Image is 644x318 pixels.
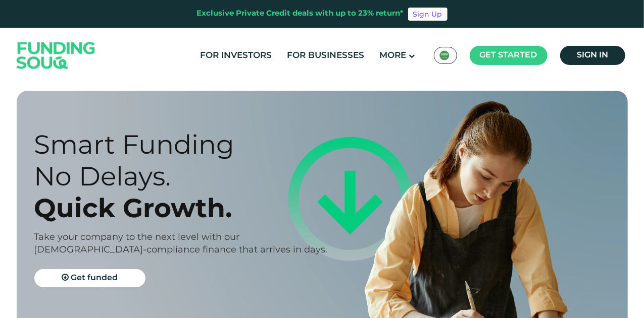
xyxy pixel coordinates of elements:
[560,46,625,65] a: Sign in
[34,244,340,257] div: [DEMOGRAPHIC_DATA]-compliance finance that arrives in days.
[197,8,404,20] div: Exclusive Private Credit deals with up to 23% return*
[439,50,450,60] img: SA Flag
[34,269,145,287] a: Get funded
[34,129,340,160] div: Smart Funding
[408,8,448,21] a: Sign Up
[34,160,340,192] div: No Delays.
[34,192,340,224] div: Quick Growth.
[198,47,275,64] a: For Investors
[71,274,118,282] span: Get funded
[285,47,367,64] a: For Businesses
[380,51,407,60] span: More
[7,30,106,81] img: Logo
[34,231,340,244] div: Take your company to the next level with our
[577,51,608,59] span: Sign in
[480,51,537,59] span: Get started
